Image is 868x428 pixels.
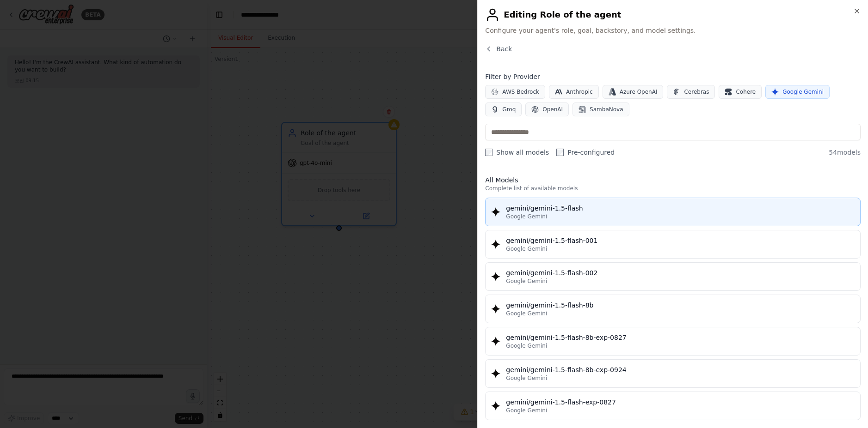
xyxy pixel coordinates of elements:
[485,295,861,323] button: gemini/gemini-1.5-flash-8bGoogle Gemini
[485,148,549,157] label: Show all models
[485,230,861,259] button: gemini/gemini-1.5-flash-001Google Gemini
[506,277,547,285] span: Google Gemini
[736,88,756,96] span: Cohere
[573,102,629,116] button: SambaNova
[684,88,709,96] span: Cerebras
[502,88,539,96] span: AWS Bedrock
[502,106,516,113] span: Groq
[485,327,861,356] button: gemini/gemini-1.5-flash-8b-exp-0827Google Gemini
[566,88,593,96] span: Anthropic
[556,148,615,157] label: Pre-configured
[719,85,762,99] button: Cohere
[485,72,861,81] h4: Filter by Provider
[485,26,861,35] span: Configure your agent's role, goal, backstory, and model settings.
[549,85,599,99] button: Anthropic
[506,407,547,414] span: Google Gemini
[620,88,658,96] span: Azure OpenAI
[506,374,547,382] span: Google Gemini
[506,245,547,253] span: Google Gemini
[506,213,547,220] span: Google Gemini
[485,102,522,116] button: Groq
[506,236,855,245] div: gemini/gemini-1.5-flash-001
[485,85,545,99] button: AWS Bedrock
[485,7,861,22] h2: Editing Role of the agent
[485,44,512,54] button: Back
[667,85,715,99] button: Cerebras
[765,85,830,99] button: Google Gemini
[496,44,512,54] span: Back
[506,268,855,277] div: gemini/gemini-1.5-flash-002
[542,106,563,113] span: OpenAI
[556,149,564,156] input: Pre-configured
[603,85,664,99] button: Azure OpenAI
[506,301,855,310] div: gemini/gemini-1.5-flash-8b
[485,392,861,420] button: gemini/gemini-1.5-flash-exp-0827Google Gemini
[829,148,861,157] span: 54 models
[506,310,547,317] span: Google Gemini
[485,149,492,156] input: Show all models
[506,398,855,407] div: gemini/gemini-1.5-flash-exp-0827
[506,204,855,213] div: gemini/gemini-1.5-flash
[485,359,861,388] button: gemini/gemini-1.5-flash-8b-exp-0924Google Gemini
[525,102,569,116] button: OpenAI
[506,333,855,342] div: gemini/gemini-1.5-flash-8b-exp-0827
[590,106,623,113] span: SambaNova
[485,198,861,226] button: gemini/gemini-1.5-flashGoogle Gemini
[506,342,547,350] span: Google Gemini
[485,175,861,185] h3: All Models
[782,88,824,96] span: Google Gemini
[506,365,855,374] div: gemini/gemini-1.5-flash-8b-exp-0924
[485,262,861,291] button: gemini/gemini-1.5-flash-002Google Gemini
[485,185,861,192] p: Complete list of available models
